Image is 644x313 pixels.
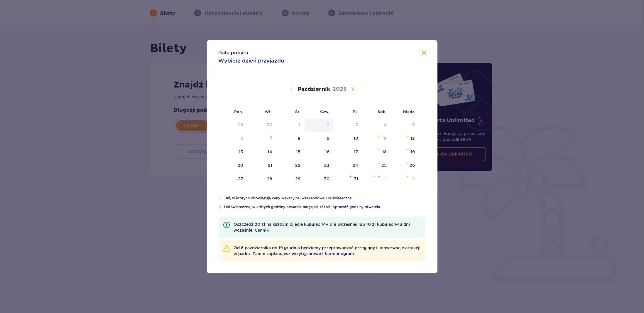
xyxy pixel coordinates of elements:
[234,109,243,114] small: Pon.
[305,173,334,186] td: czwartek, 30 października 2025
[276,173,305,186] td: środa, 29 października 2025
[305,132,334,145] td: czwartek, 9 października 2025
[334,146,363,159] td: piątek, 17 października 2025
[270,135,272,141] div: 7
[383,135,387,141] div: 11
[295,176,300,182] div: 29
[353,162,358,168] div: 24
[334,173,363,186] td: piątek, 31 października 2025
[265,109,272,114] small: Wt.
[377,175,381,179] img: Niebieska gwiazdka
[354,135,358,141] div: 10
[349,175,352,179] img: Niebieska gwiazdka
[334,159,363,172] td: piątek, 24 października 2025
[295,109,301,114] small: Śr.
[295,162,300,168] div: 22
[391,119,419,132] td: Data niedostępna. niedziela, 5 października 2025
[238,162,243,168] div: 20
[405,148,409,152] img: Pomarańczowa gwiazdka
[219,50,249,56] p: Data pobytu
[255,227,269,233] a: Cennik
[325,149,329,155] div: 16
[239,149,243,155] div: 13
[377,161,381,165] img: Pomarańczowa gwiazdka
[219,119,248,132] td: Data niedostępna. poniedziałek, 29 września 2025
[391,146,419,159] td: niedziela, 19 października 2025
[333,204,380,210] a: Sprawdź godziny otwarcia
[391,173,419,186] td: niedziela, 2 listopada 2025
[411,135,415,141] div: 12
[298,86,330,93] p: Październik
[298,135,300,141] div: 8
[332,86,346,93] p: 2025
[381,162,387,168] div: 25
[334,132,363,145] td: piątek, 10 października 2025
[354,176,358,182] div: 31
[405,134,409,138] img: Pomarańczowa gwiazdka
[276,146,305,159] td: środa, 15 października 2025
[391,132,419,145] td: niedziela, 12 października 2025
[224,196,425,201] p: Dni, w których obowiązują ceny wakacyjne, weekendowe lub świąteczne.
[377,148,381,152] img: Pomarańczowa gwiazdka
[238,122,243,128] div: 29
[305,146,334,159] td: czwartek, 16 października 2025
[362,159,391,172] td: sobota, 25 października 2025
[391,159,419,172] td: niedziela, 26 października 2025
[276,159,305,172] td: środa, 22 października 2025
[219,173,248,186] td: poniedziałek, 27 października 2025
[219,205,222,209] img: Niebieska gwiazdka
[288,86,295,93] button: Poprzedni miesiąc
[324,162,329,168] div: 23
[219,196,222,200] img: Pomarańczowa gwiazdka
[421,50,428,57] button: Zamknij
[267,122,272,128] div: 30
[247,159,276,172] td: wtorek, 21 października 2025
[234,245,421,257] p: Od 6 października do 19 grudnia będziemy przeprowadzać przeglądy i konserwacje atrakcji w parku. ...
[362,146,391,159] td: sobota, 18 października 2025
[247,146,276,159] td: wtorek, 14 października 2025
[324,176,329,182] div: 30
[299,122,300,128] div: 1
[413,176,415,182] div: 2
[362,173,391,186] td: sobota, 1 listopada 2025
[327,135,329,141] div: 9
[276,119,305,132] td: Data niedostępna. środa, 1 października 2025
[268,149,272,155] div: 14
[305,159,334,172] td: czwartek, 23 października 2025
[219,57,284,64] p: Wybierz dzień przyjazdu
[267,176,272,182] div: 28
[353,109,358,114] small: Pt.
[307,251,354,257] a: sprawdź harmonogram
[377,134,381,138] img: Pomarańczowa gwiazdka
[268,162,272,168] div: 21
[219,146,248,159] td: poniedziałek, 13 października 2025
[354,149,358,155] div: 17
[247,173,276,186] td: wtorek, 28 października 2025
[296,149,300,155] div: 15
[238,176,243,182] div: 27
[405,175,409,179] img: Pomarańczowa gwiazdka
[403,109,416,114] small: Niedz.
[234,221,421,233] p: Oszczędź 20 zł na każdym bilecie kupując 14+ dni wcześniej lub 10 zł kupując 1-13 dni wcześniej!
[372,175,376,179] img: Pomarańczowa gwiazdka
[327,122,329,128] div: 2
[356,122,358,128] div: 3
[276,132,305,145] td: środa, 8 października 2025
[378,109,387,114] small: Sob.
[411,149,415,155] div: 19
[362,119,391,132] td: Data niedostępna. sobota, 4 października 2025
[224,204,426,210] p: Dni świąteczne, w których godziny otwarcia mogą się różnić.
[413,122,415,128] div: 5
[334,119,363,132] td: Data niedostępna. piątek, 3 października 2025
[247,119,276,132] td: Data niedostępna. wtorek, 30 września 2025
[382,149,387,155] div: 18
[410,162,415,168] div: 26
[305,119,334,132] td: Data niedostępna. czwartek, 2 października 2025
[362,132,391,145] td: sobota, 11 października 2025
[320,109,329,114] small: Czw.
[241,135,243,141] div: 6
[349,86,356,93] button: Następny miesiąc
